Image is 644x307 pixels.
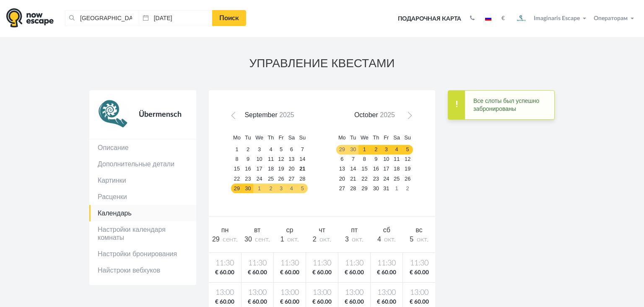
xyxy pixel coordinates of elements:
[372,258,401,269] span: 11:30
[448,90,555,120] div: Все слоты был успешно забронированы
[402,164,413,174] a: 19
[501,16,505,21] strong: €
[336,164,348,174] a: 13
[268,134,274,141] span: Thursday
[358,174,371,184] a: 22
[381,155,391,164] a: 10
[415,226,422,234] span: вс
[243,184,253,193] a: 30
[348,155,358,164] a: 7
[340,298,369,306] span: € 60.00
[358,155,371,164] a: 8
[345,236,349,243] span: 3
[319,226,325,234] span: чт
[89,262,196,278] a: Найстроки вебхуков
[377,236,381,243] span: 4
[336,184,348,193] a: 27
[297,184,308,193] a: 5
[89,57,555,70] h3: УПРАВЛЕНИЕ КВЕСТАМИ
[253,145,266,155] a: 3
[210,298,239,306] span: € 60.00
[485,16,491,21] img: ru.jpg
[402,184,413,193] a: 2
[391,174,402,184] a: 25
[255,236,270,243] span: сент.
[381,174,391,184] a: 24
[265,155,276,164] a: 11
[405,114,412,121] span: Next
[308,269,336,277] span: € 60.00
[286,155,297,164] a: 13
[371,164,381,174] a: 16
[210,288,239,298] span: 13:00
[393,134,400,141] span: Saturday
[286,184,297,193] a: 4
[354,111,378,118] span: October
[275,288,304,298] span: 13:00
[340,269,369,277] span: € 60.00
[308,258,336,269] span: 11:30
[404,134,411,141] span: Sunday
[253,184,266,193] a: 1
[358,164,371,174] a: 15
[245,134,251,141] span: Tuesday
[89,139,196,156] a: Описание
[265,184,276,193] a: 2
[231,184,243,193] a: 29
[210,258,239,269] span: 11:30
[89,221,196,246] a: Настройки календаря комнаты
[297,174,308,184] a: 28
[276,145,286,155] a: 5
[223,236,238,243] span: сент.
[276,155,286,164] a: 12
[350,134,356,141] span: Tuesday
[348,184,358,193] a: 28
[405,288,434,298] span: 13:00
[254,226,260,234] span: вт
[275,258,304,269] span: 11:30
[348,174,358,184] a: 21
[243,145,253,155] a: 2
[405,258,434,269] span: 11:30
[275,298,304,306] span: € 60.00
[511,10,590,27] button: Imaginaris Escape
[89,205,196,221] a: Календарь
[243,258,272,269] span: 11:30
[231,155,243,164] a: 8
[253,164,266,174] a: 17
[6,8,54,28] img: logo
[358,145,371,155] a: 1
[381,184,391,193] a: 31
[371,145,381,155] a: 2
[371,155,381,164] a: 9
[384,236,396,243] span: окт.
[253,174,266,184] a: 24
[89,156,196,172] a: Дополнительные детали
[336,174,348,184] a: 20
[280,236,284,243] span: 1
[308,288,336,298] span: 13:00
[243,269,272,277] span: € 60.00
[287,236,299,243] span: окт.
[276,184,286,193] a: 3
[381,164,391,174] a: 17
[243,164,253,174] a: 16
[210,269,239,277] span: € 60.00
[372,269,401,277] span: € 60.00
[297,164,308,174] a: 21
[244,236,252,243] span: 30
[297,145,308,155] a: 7
[286,164,297,174] a: 20
[276,174,286,184] a: 26
[243,155,253,164] a: 9
[348,145,358,155] a: 30
[233,134,241,141] span: Monday
[275,269,304,277] span: € 60.00
[243,174,253,184] a: 23
[402,174,413,184] a: 26
[352,236,364,243] span: окт.
[89,246,196,262] a: Настройки бронирования
[383,226,390,234] span: сб
[230,111,242,123] a: Prev
[313,236,317,243] span: 2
